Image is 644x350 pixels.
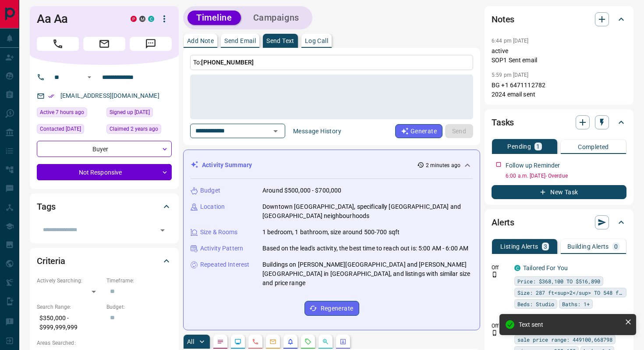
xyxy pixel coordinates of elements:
button: Open [156,224,169,236]
button: Timeline [188,11,241,25]
p: Based on the lead's activity, the best time to reach out is: 5:00 AM - 6:00 AM [262,244,468,253]
h2: Tasks [492,115,514,129]
h2: Criteria [37,254,65,268]
p: Add Note [187,38,214,44]
p: 5:59 pm [DATE] [492,72,529,78]
p: Send Text [266,38,294,44]
p: Log Call [305,38,328,44]
a: [EMAIL_ADDRESS][DOMAIN_NAME] [60,92,159,99]
div: condos.ca [148,16,154,22]
button: New Task [492,185,626,199]
p: Off [492,264,509,271]
div: Thu Jul 31 2025 [37,124,102,136]
div: Text sent [519,321,621,328]
button: Open [84,72,95,82]
p: Activity Summary [202,161,252,170]
p: Activity Pattern [200,244,243,253]
h2: Alerts [492,215,514,229]
span: Active 7 hours ago [40,108,84,117]
span: Call [37,37,79,51]
p: Areas Searched: [37,339,172,347]
p: active SOP1 Sent email [492,46,626,65]
div: Notes [492,9,626,30]
svg: Requests [304,338,311,345]
div: Tags [37,196,172,217]
p: Budget: [106,303,172,311]
div: condos.ca [514,265,520,271]
svg: Opportunities [322,338,329,345]
button: Generate [395,124,442,138]
span: Baths: 1+ [562,300,590,308]
svg: Calls [252,338,259,345]
span: Size: 287 ft<sup>2</sup> TO 548 ft<sup>2</sup> [517,288,623,297]
p: Listing Alerts [500,243,538,250]
p: Location [200,202,225,211]
p: $350,000 - $999,999,999 [37,311,102,335]
h2: Tags [37,200,55,214]
p: All [187,339,194,345]
div: Tue Aug 12 2025 [37,107,102,120]
div: Not Responsive [37,164,172,180]
span: Claimed 2 years ago [110,125,158,133]
button: Message History [288,124,347,138]
p: Repeated Interest [200,260,249,269]
div: mrloft.ca [139,16,145,22]
p: 6:44 pm [DATE] [492,38,529,44]
p: 1 bedroom, 1 bathroom, size around 500-700 sqft [262,228,400,237]
span: Message [130,37,172,51]
span: Contacted [DATE] [40,125,81,133]
svg: Push Notification Only [492,271,498,278]
span: [PHONE_NUMBER] [201,59,254,66]
span: Price: $368,100 TO $516,890 [517,277,600,286]
div: Tasks [492,112,626,133]
div: property.ca [131,16,137,22]
svg: Push Notification Only [492,330,498,336]
span: Signed up [DATE] [110,108,150,117]
p: Actively Searching: [37,277,102,285]
p: 6:00 a.m. [DATE] - Overdue [506,172,626,180]
div: Tue Jul 25 2023 [106,124,172,136]
p: 3 [544,243,547,250]
p: 0 [614,243,618,250]
h2: Notes [492,12,514,26]
span: Beds: Studio [517,300,554,308]
p: Follow up Reminder [506,161,560,170]
button: Open [269,125,282,137]
span: Email [83,37,125,51]
a: Tailored For You [523,264,568,271]
div: Criteria [37,250,172,271]
p: Completed [578,144,609,150]
svg: Agent Actions [340,338,347,345]
svg: Listing Alerts [287,338,294,345]
p: Around $500,000 - $700,000 [262,186,341,195]
p: Buildings on [PERSON_NAME][GEOGRAPHIC_DATA] and [PERSON_NAME][GEOGRAPHIC_DATA] in [GEOGRAPHIC_DAT... [262,260,473,288]
div: Activity Summary2 minutes ago [191,157,473,173]
p: 1 [536,143,540,150]
svg: Email Verified [48,93,54,99]
div: Sat Jan 09 2021 [106,107,172,120]
div: Alerts [492,212,626,233]
svg: Notes [217,338,224,345]
p: Pending [507,143,531,150]
p: Timeframe: [106,277,172,285]
p: Search Range: [37,303,102,311]
p: Size & Rooms [200,228,238,237]
p: Building Alerts [567,243,609,250]
p: To: [190,55,473,70]
p: BG +1 6471112782 2024 email sent [492,81,626,99]
p: Send Email [224,38,256,44]
p: Budget [200,186,220,195]
div: Buyer [37,141,172,157]
svg: Lead Browsing Activity [234,338,241,345]
h1: Aa Aa [37,12,117,26]
button: Regenerate [304,301,359,316]
button: Campaigns [244,11,308,25]
p: 2 minutes ago [426,161,460,169]
p: Off [492,322,509,330]
svg: Emails [269,338,276,345]
p: Downtown [GEOGRAPHIC_DATA], specifically [GEOGRAPHIC_DATA] and [GEOGRAPHIC_DATA] neighbourhoods [262,202,473,221]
